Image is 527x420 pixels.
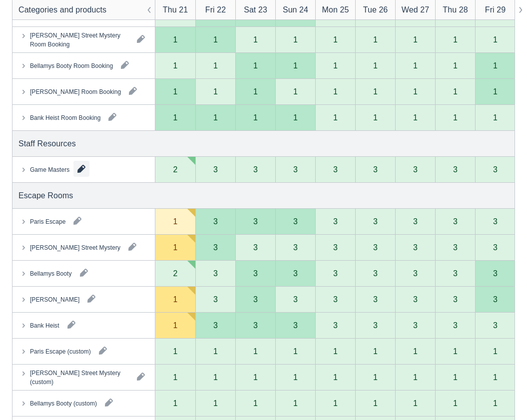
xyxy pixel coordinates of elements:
div: 1 [213,399,218,407]
div: 3 [213,269,218,277]
div: 1 [173,113,178,121]
div: 1 [493,113,498,121]
div: 3 [373,321,378,329]
div: Bellamys Booty Room Booking [30,61,113,70]
div: 3 [373,217,378,225]
div: 3 [253,217,258,225]
div: 1 [413,87,418,95]
div: 1 [373,87,378,95]
div: 3 [253,321,258,329]
div: 3 [493,269,498,277]
div: 1 [333,399,338,407]
div: 3 [493,165,498,173]
div: Bellamys Booty (custom) [30,399,97,408]
div: 1 [373,373,378,381]
div: 3 [333,295,338,303]
div: 1 [253,35,258,43]
div: Tue 26 [363,4,388,16]
div: 3 [453,243,458,251]
div: 1 [493,61,498,69]
div: 1 [173,399,178,407]
div: 1 [453,347,458,355]
div: 3 [453,165,458,173]
div: 3 [453,295,458,303]
div: 3 [413,295,418,303]
div: Game Masters [30,165,69,174]
div: 1 [333,347,338,355]
div: 3 [373,165,378,173]
div: 1 [493,399,498,407]
div: 3 [213,217,218,225]
div: 3 [213,165,218,173]
div: 3 [413,321,418,329]
div: 3 [493,321,498,329]
div: 1 [453,373,458,381]
div: 1 [173,347,178,355]
div: 1 [293,87,298,95]
div: 1 [413,113,418,121]
div: 3 [333,243,338,251]
div: 1 [493,35,498,43]
div: 1 [173,87,178,95]
div: 1 [253,373,258,381]
div: 1 [253,87,258,95]
div: Sat 23 [244,4,267,16]
div: 1 [373,399,378,407]
div: Paris Escape (custom) [30,347,91,356]
div: 3 [333,165,338,173]
div: Staff Resources [18,137,76,149]
div: 1 [373,113,378,121]
div: 3 [213,295,218,303]
div: 1 [413,347,418,355]
div: Fri 22 [205,4,226,16]
div: 3 [373,243,378,251]
div: 1 [333,373,338,381]
div: 2 [173,165,178,173]
div: Mon 25 [322,4,349,16]
div: 1 [453,113,458,121]
div: 1 [173,35,178,43]
div: 1 [293,61,298,69]
div: 1 [413,399,418,407]
div: 1 [373,61,378,69]
div: 1 [253,61,258,69]
div: 3 [213,243,218,251]
div: 3 [253,243,258,251]
div: 3 [453,217,458,225]
div: 3 [293,321,298,329]
div: 3 [293,217,298,225]
div: 1 [493,347,498,355]
div: 3 [453,269,458,277]
div: 3 [333,269,338,277]
div: 1 [293,113,298,121]
div: 1 [453,399,458,407]
div: 1 [173,295,178,303]
div: Bank Heist [30,321,59,330]
div: [PERSON_NAME] Street Mystery (custom) [30,368,129,386]
div: Bank Heist Room Booking [30,113,100,122]
div: 3 [253,165,258,173]
div: 1 [173,373,178,381]
div: 1 [213,35,218,43]
div: 3 [453,321,458,329]
div: Sun 24 [283,4,308,16]
div: 1 [333,87,338,95]
div: 1 [173,61,178,69]
div: 3 [493,217,498,225]
div: Bellamys Booty [30,269,72,278]
div: 1 [413,35,418,43]
div: 1 [413,61,418,69]
div: 3 [493,243,498,251]
div: Categories and products [18,4,106,16]
div: 3 [253,295,258,303]
div: 3 [493,295,498,303]
div: [PERSON_NAME] Street Mystery [30,243,120,252]
div: 1 [453,61,458,69]
div: [PERSON_NAME] Street Mystery Room Booking [30,30,129,48]
div: 1 [373,35,378,43]
div: [PERSON_NAME] [30,295,79,304]
div: [PERSON_NAME] Room Booking [30,87,121,96]
div: 1 [173,243,178,251]
div: 3 [293,165,298,173]
div: 3 [413,243,418,251]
